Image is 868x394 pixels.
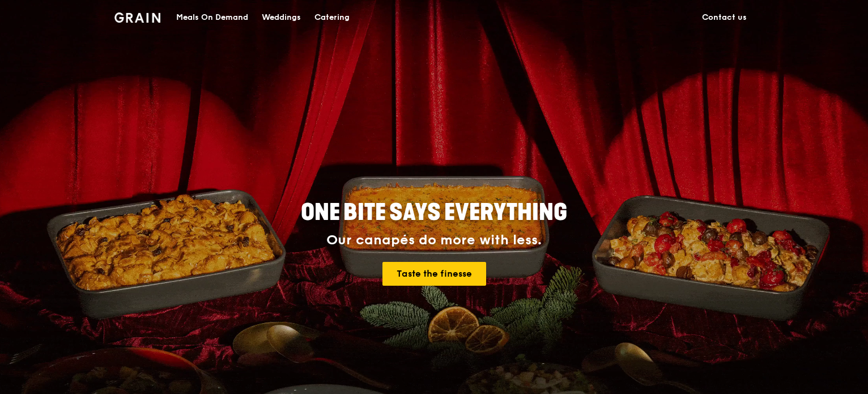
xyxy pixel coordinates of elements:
a: Contact us [695,1,754,35]
div: Catering [314,1,350,35]
div: Our canapés do more with less. [230,232,638,248]
a: Catering [308,1,356,35]
a: Taste the finesse [382,262,486,286]
span: ONE BITE SAYS EVERYTHING [301,199,567,226]
a: Weddings [255,1,308,35]
div: Weddings [262,1,301,35]
img: Grain [114,12,160,23]
div: Meals On Demand [176,1,248,35]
